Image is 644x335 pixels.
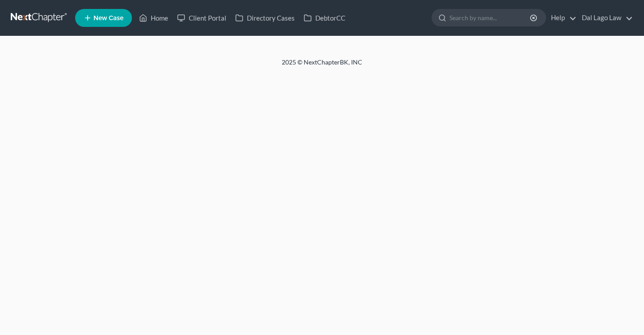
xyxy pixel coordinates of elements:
a: DebtorCC [299,10,350,26]
a: Dal Lago Law [577,10,633,26]
a: Client Portal [173,10,231,26]
div: 2025 © NextChapterBK, INC [67,58,577,74]
a: Help [547,10,576,26]
a: Directory Cases [231,10,299,26]
a: Home [135,10,173,26]
input: Search by name... [449,9,531,26]
span: New Case [93,15,123,21]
